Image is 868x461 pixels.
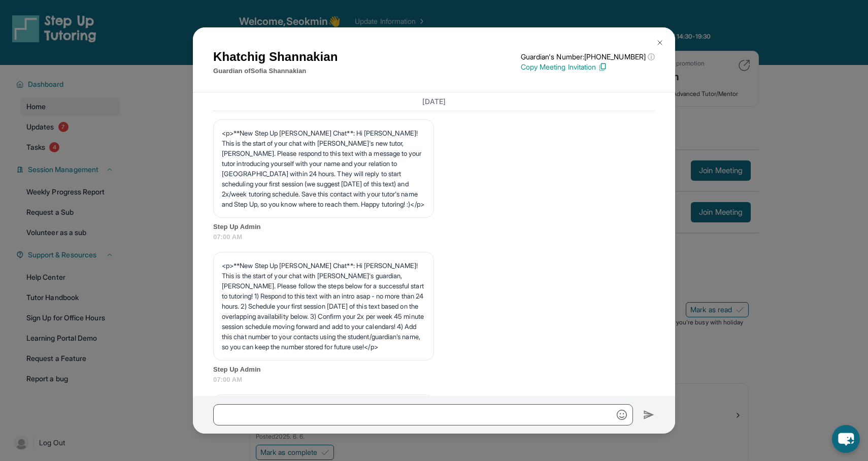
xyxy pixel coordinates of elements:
p: Copy Meeting Invitation [521,62,655,72]
img: Copy Icon [598,62,607,72]
h1: Khatchig Shannakian [213,48,338,66]
p: Guardian's Number: [PHONE_NUMBER] [521,52,655,62]
span: Step Up Admin [213,365,655,375]
img: Close Icon [656,39,664,47]
p: <p>**New Step Up [PERSON_NAME] Chat**: Hi [PERSON_NAME]! This is the start of your chat with [PER... [222,260,425,352]
p: Guardian of Sofia Shannakian [213,66,338,76]
img: Send icon [643,409,655,421]
button: chat-button [832,425,860,453]
span: Step Up Admin [213,222,655,232]
span: 07:00 AM [213,375,655,385]
p: <p>**New Step Up [PERSON_NAME] Chat**: Hi [PERSON_NAME]! This is the start of your chat with [PER... [222,128,425,209]
span: 07:00 AM [213,232,655,242]
h3: [DATE] [213,96,655,107]
img: Emoji [617,410,627,420]
span: ⓘ [648,52,655,62]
